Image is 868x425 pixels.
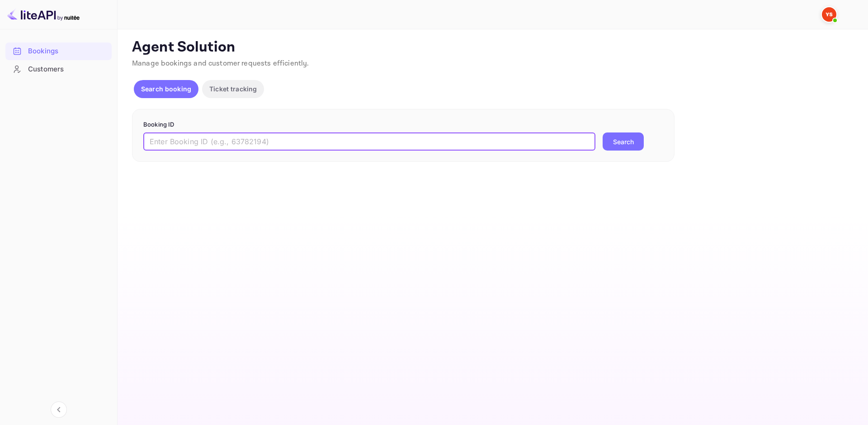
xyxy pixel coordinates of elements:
[209,84,257,94] p: Ticket tracking
[5,42,112,60] div: Bookings
[143,132,595,151] input: Enter Booking ID (e.g., 63782194)
[143,120,663,129] p: Booking ID
[132,38,852,57] p: Agent Solution
[5,61,112,77] a: Customers
[51,401,67,418] button: Collapse navigation
[28,46,107,57] div: Bookings
[822,7,836,22] img: Yandex Support
[603,132,644,151] button: Search
[5,42,112,59] a: Bookings
[28,64,107,75] div: Customers
[5,61,112,78] div: Customers
[141,84,191,94] p: Search booking
[132,59,309,68] span: Manage bookings and customer requests efficiently.
[7,7,80,22] img: LiteAPI logo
